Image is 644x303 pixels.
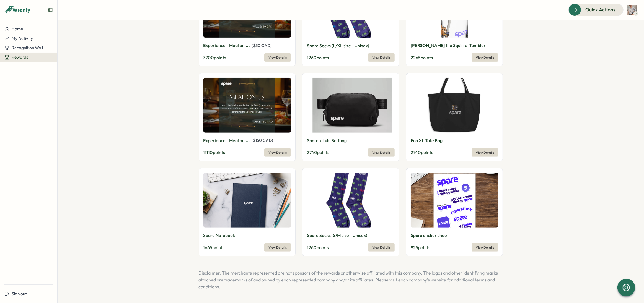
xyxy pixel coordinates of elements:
span: 2740 points [411,150,433,155]
span: View Details [372,54,390,61]
span: View Details [268,244,287,251]
span: 1665 points [203,245,225,250]
button: View Details [472,53,498,62]
button: View Details [368,243,395,252]
button: View Details [264,243,291,252]
span: Recognition Wall [12,45,43,50]
p: Experience - Meal on Us [203,42,251,49]
button: View Details [472,148,498,157]
span: View Details [476,149,494,156]
button: View Details [368,148,395,157]
img: Felipe Ohlweiler [627,5,637,15]
button: Expand sidebar [47,7,53,13]
button: View Details [472,243,498,252]
button: View Details [368,53,395,62]
p: Eco XL Tote Bag [411,137,443,144]
img: Spare Notebook [203,173,291,228]
span: View Details [268,149,287,156]
span: 1260 points [307,55,329,60]
p: Spare x Lulu Beltbag [307,137,347,144]
img: Spare sticker sheet [411,173,498,228]
p: Spare sticker sheet [411,232,449,239]
span: View Details [372,244,390,251]
span: 11110 points [203,150,225,155]
span: View Details [268,54,287,61]
span: Sign out [12,291,27,296]
span: View Details [476,244,494,251]
span: My Activity [12,36,33,41]
span: View Details [476,54,494,61]
p: Spare Socks (L/XL size - Unisex) [307,42,369,49]
img: Experience - Meal on Us [203,78,291,133]
span: Quick Actions [585,6,615,13]
p: [PERSON_NAME] the Squirrel Tumbler [411,42,486,49]
span: Home [12,26,23,32]
span: ( $ 50 CAD ) [252,43,272,48]
p: Disclaimer: The merchants represented are not sponsors of the rewards or otherwise affiliated wit... [199,270,503,290]
span: ( $ 150 CAD ) [252,138,273,143]
span: 2265 points [411,55,433,60]
p: Spare Socks (S/M size - Unisex) [307,232,367,239]
button: Quick Actions [568,4,624,16]
span: View Details [372,149,390,156]
span: 1260 points [307,245,329,250]
span: 925 points [411,245,430,250]
button: View Details [264,53,291,62]
p: Spare Notebook [203,232,235,239]
img: Eco XL Tote Bag [411,78,498,133]
button: View Details [264,148,291,157]
span: 2740 points [307,150,329,155]
img: Spare x Lulu Beltbag [307,78,395,133]
span: 3700 points [203,55,226,60]
img: Spare Socks (S/M size - Unisex) [307,173,395,228]
p: Experience - Meal on Us [203,137,251,144]
span: Rewards [12,54,28,60]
